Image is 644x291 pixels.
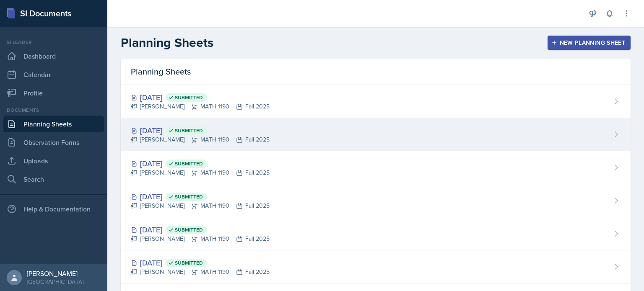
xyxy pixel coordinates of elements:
div: [PERSON_NAME] MATH 1190 Fall 2025 [131,168,270,177]
a: Planning Sheets [3,116,104,132]
div: [PERSON_NAME] [27,269,83,278]
div: [PERSON_NAME] MATH 1190 Fall 2025 [131,135,270,144]
div: Planning Sheets [121,59,631,85]
div: Documents [3,106,104,114]
span: Submitted [175,160,203,167]
a: Search [3,171,104,188]
button: New Planning Sheet [548,36,631,50]
a: [DATE] Submitted [PERSON_NAME]MATH 1190Fall 2025 [121,118,631,151]
a: [DATE] Submitted [PERSON_NAME]MATH 1190Fall 2025 [121,250,631,283]
div: Si leader [3,39,104,46]
div: New Planning Sheet [553,39,625,46]
span: Submitted [175,127,203,134]
div: [DATE] [131,125,270,136]
a: [DATE] Submitted [PERSON_NAME]MATH 1190Fall 2025 [121,184,631,217]
a: [DATE] Submitted [PERSON_NAME]MATH 1190Fall 2025 [121,217,631,250]
div: [DATE] [131,158,270,169]
div: Help & Documentation [3,201,104,217]
div: [DATE] [131,257,270,268]
div: [DATE] [131,92,270,103]
a: [DATE] Submitted [PERSON_NAME]MATH 1190Fall 2025 [121,151,631,184]
div: [PERSON_NAME] MATH 1190 Fall 2025 [131,268,270,276]
a: Profile [3,85,104,101]
h2: Planning Sheets [121,35,213,50]
span: Submitted [175,260,203,266]
div: [PERSON_NAME] MATH 1190 Fall 2025 [131,234,270,243]
a: Calendar [3,66,104,83]
div: [DATE] [131,224,270,235]
span: Submitted [175,227,203,233]
div: [GEOGRAPHIC_DATA] [27,278,83,286]
div: [PERSON_NAME] MATH 1190 Fall 2025 [131,102,270,111]
a: Dashboard [3,48,104,64]
a: [DATE] Submitted [PERSON_NAME]MATH 1190Fall 2025 [121,85,631,118]
span: Submitted [175,94,203,101]
a: Uploads [3,152,104,169]
a: Observation Forms [3,134,104,151]
div: [PERSON_NAME] MATH 1190 Fall 2025 [131,201,270,210]
span: Submitted [175,193,203,200]
div: [DATE] [131,191,270,202]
